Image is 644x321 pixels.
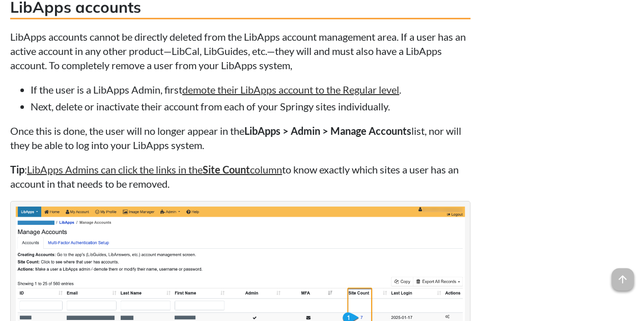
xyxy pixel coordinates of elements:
[31,82,470,97] li: If the user is a LibApps Admin, first .
[10,30,470,72] p: LibApps accounts cannot be directly deleted from the LibApps account management area. If a user h...
[31,99,470,113] li: Next, delete or inactivate their account from each of your Springy sites individually.
[10,163,24,176] strong: Tip
[10,124,470,152] p: Once this is done, the user will no longer appear in the list, nor will they be able to log into ...
[244,125,411,137] strong: LibApps > Admin > Manage Accounts
[182,83,399,96] a: demote their LibApps account to the Regular level
[611,268,634,290] span: arrow_upward
[27,163,282,176] a: LibApps Admins can click the links in theSite Countcolumn
[203,163,250,176] strong: Site Count
[10,162,470,191] p: : to know exactly which sites a user has an account in that needs to be removed.
[611,269,634,281] a: arrow_upward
